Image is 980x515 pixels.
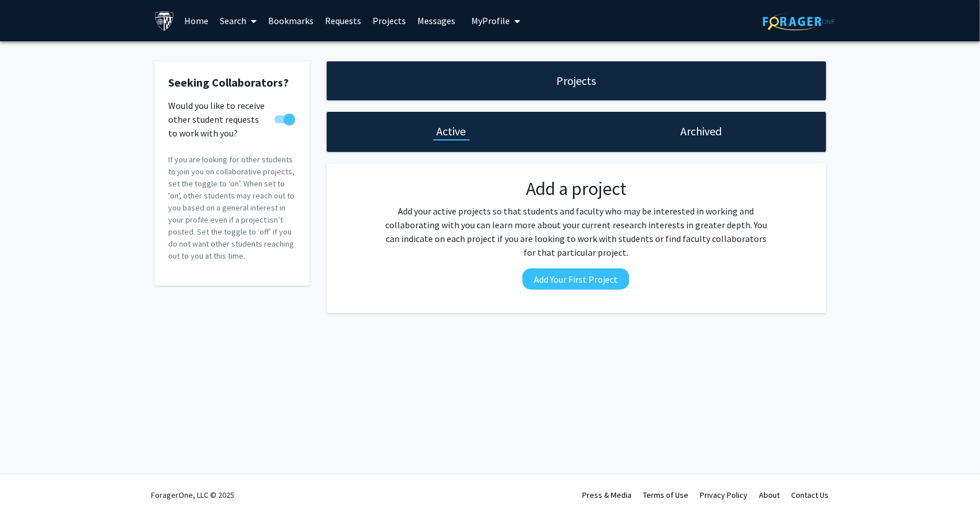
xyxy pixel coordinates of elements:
h1: Projects [556,73,596,89]
a: Privacy Policy [700,490,748,500]
img: Johns Hopkins University Logo [154,11,175,31]
a: Bookmarks [262,1,319,41]
a: Projects [367,1,412,41]
a: Messages [412,1,461,41]
a: Terms of Use [644,490,689,500]
img: ForagerOne Logo [763,13,835,30]
a: Search [214,1,262,41]
a: Requests [319,1,367,41]
p: If you are looking for other students to join you on collaborative projects, set the toggle to ‘o... [169,154,295,262]
span: Would you like to receive other student requests to work with you? [169,99,270,140]
div: ForagerOne, LLC © 2025 [152,475,235,515]
button: Add Your First Project [522,268,629,290]
a: Home [179,1,214,41]
a: Press & Media [583,490,632,500]
h2: Add a project [381,178,770,200]
a: Contact Us [792,490,829,500]
a: About [760,490,780,500]
h2: Seeking Collaborators? [169,76,295,89]
iframe: Chat [9,463,49,506]
h1: Active [437,123,466,139]
p: Add your active projects so that students and faculty who may be interested in working and collab... [381,204,770,259]
span: My Profile [471,15,510,26]
h1: Archived [680,123,722,139]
